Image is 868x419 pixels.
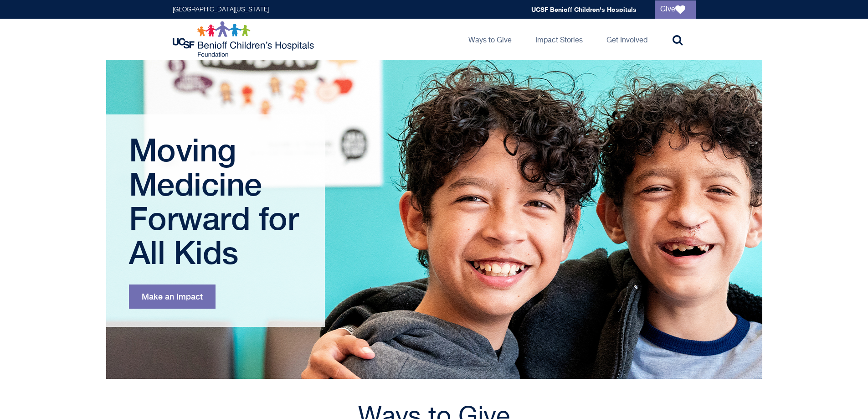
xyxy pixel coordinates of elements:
img: Logo for UCSF Benioff Children's Hospitals Foundation [173,21,316,57]
a: Ways to Give [461,19,519,60]
a: Impact Stories [528,19,590,60]
a: Get Involved [599,19,655,60]
a: [GEOGRAPHIC_DATA][US_STATE] [173,6,269,13]
a: UCSF Benioff Children's Hospitals [531,5,637,13]
a: Give [655,0,696,19]
h1: Moving Medicine Forward for All Kids [129,133,304,269]
a: Make an Impact [129,285,216,309]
